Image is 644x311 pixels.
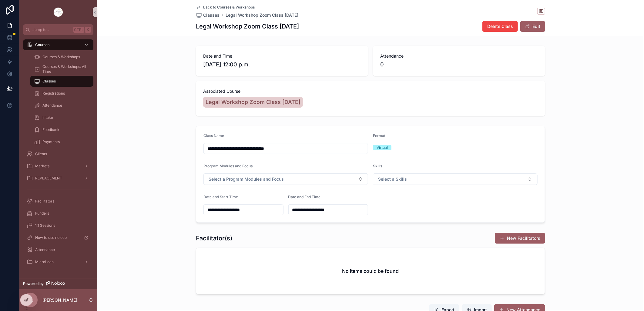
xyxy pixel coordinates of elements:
button: Select Button [373,173,538,185]
a: How to use noloco [23,232,93,243]
a: Powered by [19,278,97,289]
button: Edit [520,21,545,32]
span: Ctrl [73,27,84,33]
span: Attendance [35,247,55,252]
a: Attendance [23,244,93,255]
a: Legal Workshop Zoom Class [DATE] [226,12,298,18]
button: Delete Class [482,21,518,32]
span: Delete Class [487,23,513,29]
a: Intake [30,112,93,123]
button: Jump to...CtrlK [23,24,93,35]
a: REPLACEMENT [23,173,93,184]
span: Courses & Workshops: All Time [42,64,87,74]
span: Classes [203,12,220,18]
a: Legal Workshop Zoom Class [DATE] [203,97,303,108]
span: How to use noloco [35,235,67,240]
a: Courses & Workshops: All Time [30,64,93,75]
span: Date and Time [203,53,361,59]
span: Select a Program Modules and Focus [209,176,284,182]
button: Select Button [203,173,368,185]
span: Courses [35,42,49,47]
span: Format [373,133,385,138]
span: Feedback [42,127,59,132]
span: REPLACEMENT [35,176,62,181]
span: Legal Workshop Zoom Class [DATE] [206,98,300,106]
span: Class Name [203,133,224,138]
a: Funders [23,208,93,219]
a: Courses & Workshops [30,52,93,62]
span: Facilitators [35,199,54,204]
a: Clients [23,149,93,159]
h1: Legal Workshop Zoom Class [DATE] [196,22,299,31]
a: Payments [30,136,93,147]
a: Classes [196,12,220,18]
span: Intake [42,115,53,120]
span: [DATE] 12:00 p.m. [203,60,361,69]
h1: Facilitator(s) [196,234,232,242]
span: Funders [35,211,49,216]
span: Attendance [42,103,62,108]
a: Back to Courses & Workshops [196,5,255,10]
span: Date and End Time [288,195,321,199]
a: Attendance [30,100,93,111]
a: Feedback [30,124,93,135]
span: K [86,27,90,32]
span: Markets [35,164,49,169]
button: New Facilitators [495,233,545,244]
h2: No items could be found [342,267,399,275]
a: Facilitators [23,196,93,207]
a: Markets [23,161,93,172]
span: Skills [373,164,382,168]
span: Attendance [380,53,538,59]
img: App logo [53,7,63,17]
span: Payments [42,139,60,144]
span: Jump to... [32,27,71,32]
span: Program Modules and Focus [203,164,253,168]
span: Registrations [42,91,65,96]
a: MicroLoan [23,256,93,267]
a: Courses [23,39,93,50]
span: 0 [380,60,384,69]
span: MicroLoan [35,259,54,264]
span: Back to Courses & Workshops [203,5,255,10]
div: scrollable content [19,35,97,275]
span: Clients [35,152,47,156]
a: 1:1 Sessions [23,220,93,231]
span: Associated Course [203,88,538,94]
span: Select a Skills [378,176,407,182]
a: Registrations [30,88,93,99]
span: 1:1 Sessions [35,223,55,228]
span: Date and Start Time [203,195,238,199]
a: Classes [30,76,93,87]
span: Courses & Workshops [42,55,80,59]
span: Classes [42,79,56,84]
span: Powered by [23,281,44,286]
p: [PERSON_NAME] [42,297,77,303]
div: Virtual [377,145,388,150]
